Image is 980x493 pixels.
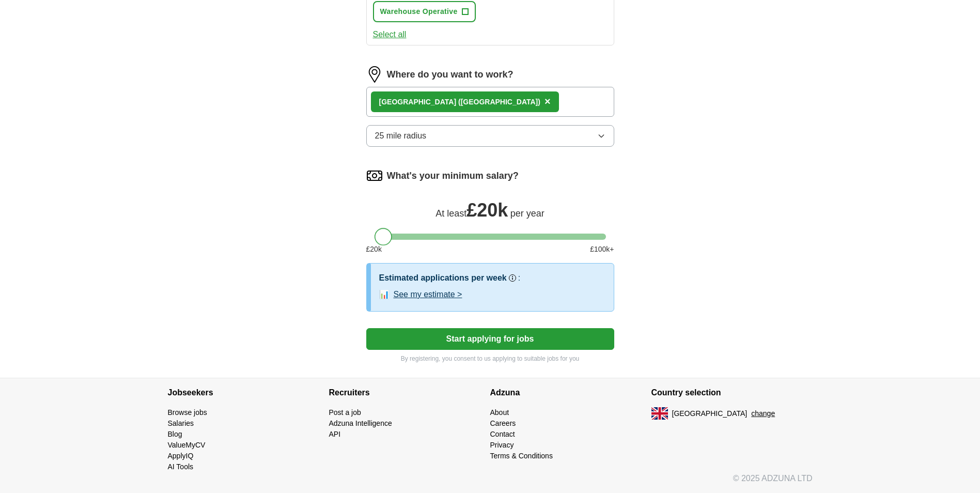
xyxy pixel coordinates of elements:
div: © 2025 ADZUNA LTD [160,472,821,493]
a: AI Tools [168,463,194,471]
a: ValueMyCV [168,441,206,449]
span: [GEOGRAPHIC_DATA] [672,408,748,419]
span: £ 20 k [366,244,382,255]
a: Contact [490,430,515,438]
a: Careers [490,419,516,427]
button: See my estimate > [394,288,462,301]
p: By registering, you consent to us applying to suitable jobs for you [366,354,614,363]
a: Post a job [329,408,361,417]
span: × [545,96,551,107]
a: Terms & Conditions [490,452,553,460]
strong: [GEOGRAPHIC_DATA] [379,98,457,106]
button: Select all [373,28,407,41]
label: Where do you want to work? [387,68,514,82]
span: £ 20k [466,199,508,221]
a: About [490,408,509,417]
button: Start applying for jobs [366,328,614,350]
h3: Estimated applications per week [379,272,507,284]
a: API [329,430,341,438]
a: Salaries [168,419,194,427]
img: UK flag [651,407,668,420]
img: salary.png [366,167,383,184]
span: ([GEOGRAPHIC_DATA]) [458,98,540,106]
a: Blog [168,430,182,438]
button: change [751,408,775,419]
a: Browse jobs [168,408,207,417]
button: Warehouse Operative [373,1,476,22]
span: per year [510,208,545,219]
button: × [545,94,551,110]
span: At least [435,208,466,219]
label: What's your minimum salary? [387,169,519,183]
span: 📊 [379,288,390,301]
a: Adzuna Intelligence [329,419,392,427]
span: 25 mile radius [375,130,427,142]
h3: : [518,272,520,284]
h4: Country selection [651,378,813,407]
span: Warehouse Operative [380,6,458,17]
a: ApplyIQ [168,452,194,460]
img: location.png [366,66,383,83]
a: Privacy [490,441,514,449]
button: 25 mile radius [366,125,614,147]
